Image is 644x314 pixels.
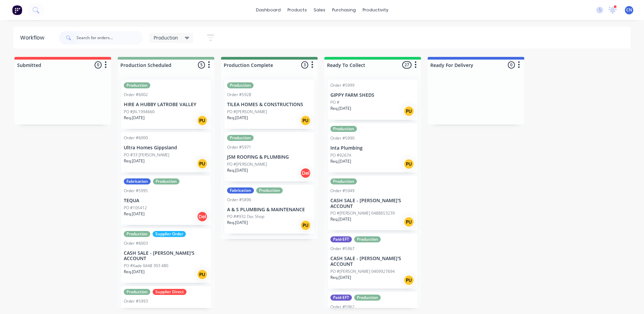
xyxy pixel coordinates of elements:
[330,152,351,158] p: PO #9267A
[121,228,211,283] div: ProductionSupplier OrderOrder #6003CASH SALE - [PERSON_NAME]'S ACCOUNTPO #Kade 0448 303 480Req.[D...
[124,205,147,211] p: PO #105412
[330,178,357,184] div: Production
[330,135,355,141] div: Order #5990
[124,82,150,88] div: Production
[404,275,414,286] div: PU
[300,115,311,126] div: PU
[124,178,151,184] div: Fabrication
[153,289,186,295] div: Supplier Direct
[124,115,145,121] p: Req. [DATE]
[227,92,251,98] div: Order #5928
[404,159,414,169] div: PU
[330,92,415,98] p: GIPPY FARM SHEDS
[330,304,355,310] div: Order #5962
[227,167,248,173] p: Req. [DATE]
[330,99,339,105] p: PO #
[330,295,352,301] div: Paid-EFT
[328,123,418,172] div: ProductionOrder #5990Inta PlumbingPO #9267AReq.[DATE]PU
[354,295,381,301] div: Production
[153,231,186,237] div: Supplier Order
[330,256,415,267] p: CASH SALE - [PERSON_NAME]'S ACCOUNT
[330,105,351,111] p: Req. [DATE]
[328,234,418,289] div: Paid-EFTProductionOrder #5967CASH SALE - [PERSON_NAME]'S ACCOUNTPO #[PERSON_NAME] 0409927694Req.[...
[224,185,314,234] div: FabricationProductionOrder #5896A & S PLUMBING & MAINTENANCEPO ##932 Doc ShopReq.[DATE]PU
[197,158,208,169] div: PU
[253,5,284,15] a: dashboard
[330,210,395,216] p: PO #[PERSON_NAME] 0488653239
[154,34,178,41] span: Production
[310,5,329,15] div: sales
[121,176,211,225] div: FabricationProductionOrder #5995TEQUAPO #105412Req.[DATE]Del
[330,126,357,132] div: Production
[354,236,381,242] div: Production
[330,236,352,242] div: Paid-EFT
[256,187,283,193] div: Production
[330,268,395,274] p: PO #[PERSON_NAME] 0409927694
[328,176,418,231] div: ProductionOrder #5949CASH SALE - [PERSON_NAME]'S ACCOUNTPO #[PERSON_NAME] 0488653239Req.[DATE]PU
[153,178,179,184] div: Production
[284,5,310,15] div: products
[124,102,208,107] p: HIRE A HUBBY LATROBE VALLEY
[12,5,22,15] img: Factory
[124,92,148,98] div: Order #6002
[124,240,148,246] div: Order #6003
[330,274,351,281] p: Req. [DATE]
[404,106,414,116] div: PU
[626,7,632,13] span: CN
[197,115,208,126] div: PU
[124,152,169,158] p: PO #33 [PERSON_NAME]
[330,246,355,252] div: Order #5967
[121,80,211,129] div: ProductionOrder #6002HIRE A HUBBY LATROBE VALLEYPO #JN-1994660Req.[DATE]PU
[124,269,145,275] p: Req. [DATE]
[227,115,248,121] p: Req. [DATE]
[124,250,208,262] p: CASH SALE - [PERSON_NAME]'S ACCOUNT
[330,216,351,222] p: Req. [DATE]
[124,145,208,151] p: Ultra Homes Gippsland
[330,188,355,194] div: Order #5949
[124,158,145,164] p: Req. [DATE]
[124,198,208,204] p: TEQUA
[330,82,355,88] div: Order #5999
[121,132,211,172] div: Order #6000Ultra Homes GippslandPO #33 [PERSON_NAME]Req.[DATE]PU
[227,207,312,213] p: A & S PLUMBING & MAINTENANCE
[359,5,392,15] div: productivity
[227,109,267,115] p: PO #[PERSON_NAME]
[197,211,208,222] div: Del
[300,220,311,231] div: PU
[227,135,254,141] div: Production
[330,198,415,209] p: CASH SALE - [PERSON_NAME]'S ACCOUNT
[197,269,208,280] div: PU
[330,158,351,164] p: Req. [DATE]
[227,102,312,107] p: TILEA HOMES & CONSTRUCTIONS
[76,31,143,45] input: Search for orders...
[124,263,168,269] p: PO #Kade 0448 303 480
[328,80,418,120] div: Order #5999GIPPY FARM SHEDSPO #Req.[DATE]PU
[227,187,254,193] div: Fabrication
[124,188,148,194] div: Order #5995
[330,145,415,151] p: Inta Plumbing
[227,82,254,88] div: Production
[224,80,314,129] div: ProductionOrder #5928TILEA HOMES & CONSTRUCTIONSPO #[PERSON_NAME]Req.[DATE]PU
[227,154,312,160] p: JSM ROOFING & PLUMBING
[124,231,150,237] div: Production
[404,217,414,227] div: PU
[124,109,155,115] p: PO #JN-1994660
[227,161,267,167] p: PO #[PERSON_NAME]
[227,144,251,150] div: Order #5971
[227,197,251,203] div: Order #5896
[124,298,148,304] div: Order #5993
[124,135,148,141] div: Order #6000
[124,211,145,217] p: Req. [DATE]
[224,132,314,181] div: ProductionOrder #5971JSM ROOFING & PLUMBINGPO #[PERSON_NAME]Req.[DATE]Del
[227,220,248,226] p: Req. [DATE]
[227,214,264,220] p: PO ##932 Doc Shop
[124,289,150,295] div: Production
[300,168,311,178] div: Del
[20,34,48,42] div: Workflow
[329,5,359,15] div: purchasing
